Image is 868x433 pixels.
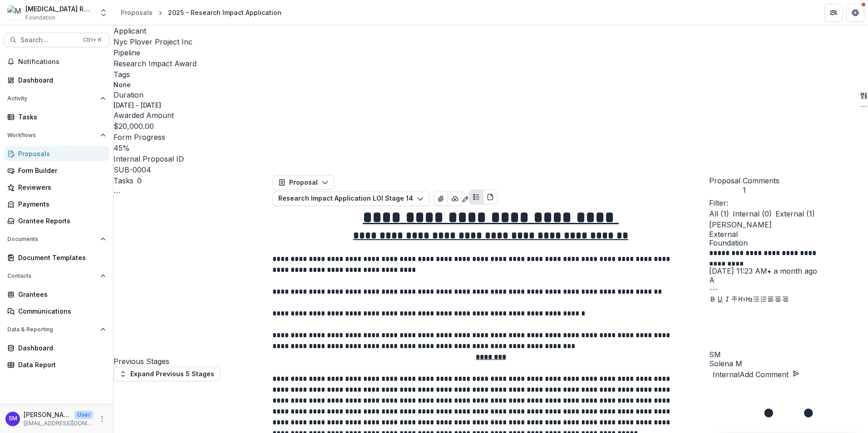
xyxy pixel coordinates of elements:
button: Align Left [767,295,774,305]
p: [DATE] - [DATE] [113,100,161,110]
button: Add Comment [740,369,799,380]
button: Open Activity [4,91,109,106]
p: Form Progress [113,132,165,143]
button: Internal [709,369,740,380]
span: Internal ( 0 ) [733,208,772,219]
button: Plaintext view [469,190,483,204]
span: 1 [709,186,779,195]
div: Tasks [18,112,102,122]
button: Heading 1 [738,295,745,305]
span: Search... [20,36,78,44]
span: Data & Reporting [7,326,97,333]
p: Duration [113,89,143,100]
span: External ( 1 ) [775,208,815,219]
a: Data Report [4,357,109,372]
a: Form Builder [4,163,109,178]
a: Payments [4,197,109,212]
span: 0 [137,176,142,185]
button: Open Documents [4,232,109,246]
p: [DATE] 11:23 AM • a month ago [709,266,868,276]
div: Document Templates [18,253,102,262]
button: Strike [731,295,738,305]
button: Open Data & Reporting [4,322,109,337]
div: 2025 - Research Impact Application [168,8,281,17]
span: Foundation [709,239,868,247]
p: Pipeline [113,47,140,58]
span: Contacts [7,273,97,279]
p: Tags [113,69,130,80]
span: All ( 1 ) [709,208,729,219]
a: Dashboard [4,73,109,88]
button: Underline [716,295,724,305]
div: Reviewers [18,182,102,192]
button: Search... [4,33,109,47]
button: Open entity switcher [97,4,110,22]
a: Grantee Reports [4,213,109,228]
p: [PERSON_NAME] [709,219,868,230]
p: Solena M [709,358,868,369]
div: Grantees [18,290,102,299]
div: Payments [18,199,102,209]
button: Open Workflows [4,128,109,143]
p: 45 % [113,143,130,153]
img: Misophonia Research Fund Workflow Sandbox [7,5,22,20]
p: Awarded Amount [113,110,174,121]
p: [EMAIL_ADDRESS][DOMAIN_NAME] [24,419,93,428]
button: Proposal [272,175,335,190]
p: Applicant [113,25,146,36]
a: Nyc Plover Project Inc [113,37,192,46]
button: Options [709,284,718,295]
p: None [113,80,131,89]
button: Align Right [782,295,789,305]
button: Proposal Comments [709,175,779,195]
p: SUB-0004 [113,164,151,175]
p: User [74,411,93,419]
div: Communications [18,306,102,316]
div: Grantee Reports [18,216,102,226]
a: Communications [4,304,109,319]
div: Proposals [18,149,102,158]
span: Foundation [25,14,55,22]
p: Filter: [709,197,868,208]
a: Tasks [4,109,109,124]
button: Ordered List [760,295,767,305]
h4: Previous Stages [113,356,272,367]
nav: breadcrumb [117,6,285,19]
a: Proposals [4,146,109,161]
div: Dashboard [18,75,102,85]
div: Solena Mednicoff [709,351,868,358]
a: Grantees [4,287,109,302]
button: Edit as form [462,192,469,206]
button: Expand Previous 5 Stages [113,367,220,381]
div: [MEDICAL_DATA] Research Fund Workflow Sandbox [25,4,94,14]
a: Document Templates [4,250,109,265]
span: Documents [7,236,97,242]
button: Toggle View Cancelled Tasks [113,186,121,197]
button: Research Impact Application LOI Stage 14 [272,192,430,206]
button: Align Center [774,295,782,305]
div: Form Builder [18,166,102,175]
p: $20,000.00 [113,121,154,132]
div: Data Report [18,360,102,369]
button: More [97,413,108,424]
div: Dashboard [18,343,102,353]
h3: Tasks [113,175,133,186]
p: Internal Proposal ID [113,153,184,164]
button: Open Contacts [4,269,109,283]
button: PDF view [483,190,498,204]
button: Get Help [846,4,864,22]
a: Reviewers [4,180,109,195]
span: Activity [7,95,97,102]
span: Notifications [18,58,106,66]
span: Workflows [7,132,97,138]
a: Dashboard [4,340,109,355]
div: Ctrl + K [81,35,104,45]
button: View Attached Files [434,192,448,206]
button: Bullet List [753,295,760,305]
a: Proposals [117,6,156,19]
p: Research Impact Award [113,58,197,69]
p: [PERSON_NAME] [24,410,71,419]
p: Internal [713,369,740,380]
div: Anna [709,276,868,284]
